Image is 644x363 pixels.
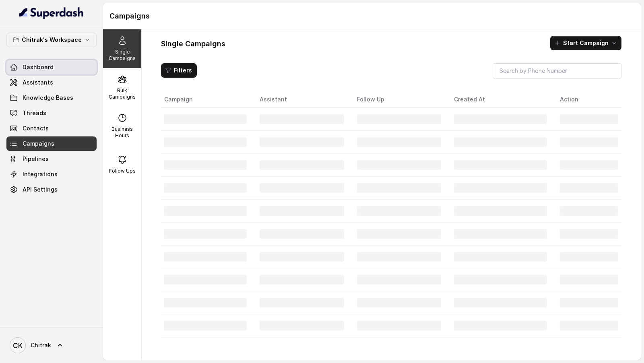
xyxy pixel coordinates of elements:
[106,49,138,62] p: Single Campaigns
[6,121,97,136] a: Contacts
[6,152,97,166] a: Pipelines
[6,182,97,197] a: API Settings
[106,126,138,139] p: Business Hours
[161,63,197,78] button: Filters
[6,60,97,74] a: Dashboard
[550,36,621,50] button: Start Campaign
[6,106,97,120] a: Threads
[253,91,350,108] th: Assistant
[6,167,97,181] a: Integrations
[109,168,136,174] p: Follow Ups
[6,91,97,105] a: Knowledge Bases
[22,35,82,45] p: Chitrak's Workspace
[6,75,97,90] a: Assistants
[6,136,97,151] a: Campaigns
[448,91,553,108] th: Created At
[161,91,253,108] th: Campaign
[19,6,84,19] img: light.svg
[109,10,634,23] h1: Campaigns
[161,37,225,50] h1: Single Campaigns
[6,334,97,357] a: Chitrak
[106,87,138,100] p: Bulk Campaigns
[553,91,621,108] th: Action
[6,33,97,47] button: Chitrak's Workspace
[351,91,448,108] th: Follow Up
[493,63,621,78] input: Search by Phone Number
